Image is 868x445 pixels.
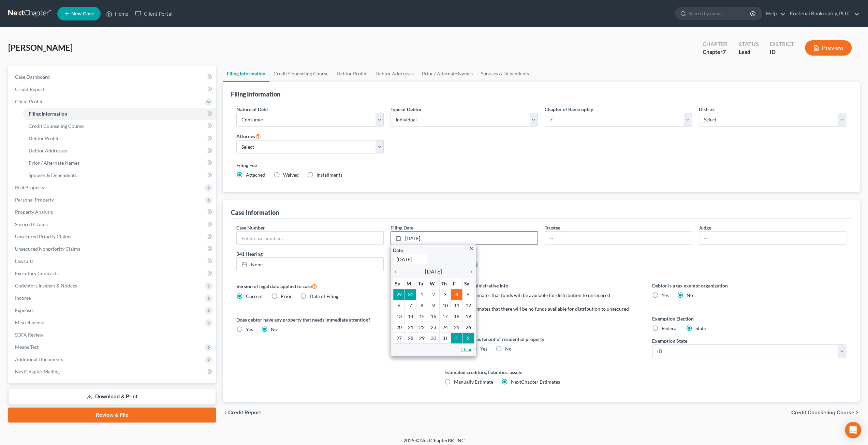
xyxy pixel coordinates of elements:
[462,333,474,344] td: 2
[15,369,60,374] span: NextChapter Mailing
[393,322,405,333] td: 20
[231,90,280,98] div: Filing Information
[462,311,474,322] td: 19
[662,292,669,298] span: Yes
[269,65,333,82] a: Credit Counseling Course
[545,224,560,231] label: Trustee
[703,48,727,56] div: Chapter
[236,106,268,113] label: Nature of Debt
[454,379,493,385] span: Manually Estimate
[236,282,430,290] label: Version of legal data applied to case
[652,315,846,322] label: Exemption Election
[405,333,416,344] td: 28
[15,246,80,252] span: Unsecured Nonpriority Claims
[10,206,216,218] a: Property Analysis
[405,289,416,300] td: 30
[29,111,67,117] span: Filing Information
[662,325,678,331] span: Federal
[391,232,538,244] a: [DATE]
[462,300,474,311] td: 12
[405,311,416,322] td: 14
[505,346,511,352] span: No
[15,209,53,215] span: Property Analysis
[393,267,402,276] a: chevron_left
[425,267,442,276] span: [DATE]
[451,322,462,333] td: 25
[511,379,560,385] span: NextChapter Estimates
[428,289,439,300] td: 2
[10,218,216,231] a: Secured Claims
[15,99,43,104] span: Client Profile
[8,407,216,422] a: Review & File
[23,145,216,157] a: Debtor Addresses
[393,300,405,311] td: 6
[699,106,715,113] label: District
[223,410,228,415] i: chevron_left
[29,160,79,166] span: Prior / Alternate Names
[15,258,33,264] span: Lawsuits
[15,86,44,92] span: Credit Report
[444,336,638,343] label: Debtor resides as tenant of residential property
[393,311,405,322] td: 13
[231,208,279,217] div: Case Information
[15,307,34,313] span: Expenses
[451,278,462,289] th: F
[10,366,216,378] a: NextChapter Mailing
[689,7,751,20] input: Search by name...
[845,422,861,438] div: Open Intercom Messenger
[29,148,67,153] span: Debtor Addresses
[8,43,73,53] span: [PERSON_NAME]
[391,224,413,231] label: Filing Date
[418,65,477,82] a: Prior / Alternate Names
[393,289,405,300] td: 29
[699,232,846,244] input: --
[10,243,216,255] a: Unsecured Nonpriority Claims
[652,282,846,289] label: Debtor is a tax exempt organization
[15,221,48,227] span: Secured Claims
[428,322,439,333] td: 23
[439,289,451,300] td: 3
[695,325,706,331] span: State
[428,333,439,344] td: 30
[444,282,638,289] label: Statistical/Administrative Info
[428,311,439,322] td: 16
[454,306,629,318] span: Debtor estimates that there will be no funds available for distribution to unsecured creditors.
[333,65,371,82] a: Debtor Profile
[393,278,405,289] th: Su
[439,278,451,289] th: Th
[480,346,487,352] span: Yes
[132,8,176,20] a: Client Portal
[15,295,31,301] span: Income
[428,300,439,311] td: 9
[103,8,132,20] a: Home
[393,333,405,344] td: 27
[545,106,593,113] label: Chapter of Bankruptcy
[15,184,44,190] span: Real Property
[393,254,427,265] input: 1/1/2013
[236,224,265,231] label: Case Number
[371,65,418,82] a: Debtor Addresses
[451,289,462,300] td: 4
[15,283,77,288] span: Codebtors Insiders & Notices
[462,322,474,333] td: 26
[29,135,59,141] span: Debtor Profile
[233,250,541,257] label: 341 Hearing
[405,300,416,311] td: 7
[223,410,261,415] button: chevron_left Credit Report
[393,247,403,254] label: Date
[283,172,299,178] span: Waived
[477,65,533,82] a: Spouses & Dependents
[246,172,265,178] span: Attached
[769,48,794,56] div: ID
[10,255,216,267] a: Lawsuits
[237,258,383,271] a: None
[317,172,342,178] span: Installments
[791,410,854,415] span: Credit Counseling Course
[15,270,59,276] span: Executory Contracts
[465,267,474,276] a: chevron_right
[10,83,216,95] a: Credit Report
[271,326,277,332] span: No
[405,322,416,333] td: 21
[281,293,292,299] span: Prior
[23,132,216,145] a: Debtor Profile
